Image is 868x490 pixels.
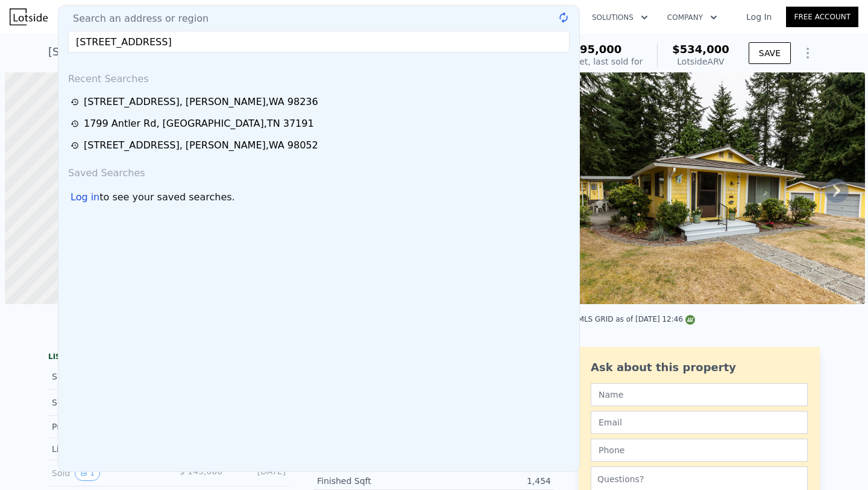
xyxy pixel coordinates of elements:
[48,43,339,60] div: [STREET_ADDRESS] , [GEOGRAPHIC_DATA] , WA 98236
[732,11,786,23] a: Log In
[544,56,643,68] div: Off Market, last sold for
[556,72,865,304] img: Sale: 113439186 Parcel: 98750291
[434,475,551,487] div: 1,454
[582,7,658,28] button: Solutions
[52,465,159,481] div: Sold
[75,465,100,481] button: View historical data
[565,43,622,56] span: $295,000
[71,190,99,205] div: Log in
[99,190,234,205] span: to see your saved searches.
[63,156,574,185] div: Saved Searches
[786,7,858,27] a: Free Account
[52,421,159,433] div: Price Decrease
[672,43,729,56] span: $534,000
[796,41,820,65] button: Show Options
[48,352,289,364] div: LISTING & SALE HISTORY
[591,383,808,406] input: Name
[685,315,695,325] img: NWMLS Logo
[52,443,159,455] div: Listed
[84,116,314,131] div: 1799 Antler Rd , [GEOGRAPHIC_DATA] , TN 37191
[10,8,48,25] img: Lotside
[52,369,159,384] div: Sold
[63,11,209,26] span: Search an address or region
[71,138,571,153] a: [STREET_ADDRESS], [PERSON_NAME],WA 98052
[591,411,808,434] input: Email
[591,359,808,376] div: Ask about this property
[591,439,808,462] input: Phone
[672,56,729,68] div: Lotside ARV
[317,475,434,487] div: Finished Sqft
[749,42,791,64] button: SAVE
[232,465,286,481] div: [DATE]
[52,395,159,410] div: Sold
[84,138,318,153] div: [STREET_ADDRESS] , [PERSON_NAME] , WA 98052
[71,116,571,131] a: 1799 Antler Rd, [GEOGRAPHIC_DATA],TN 37191
[84,95,318,109] div: [STREET_ADDRESS] , [PERSON_NAME] , WA 98236
[71,95,571,109] a: [STREET_ADDRESS], [PERSON_NAME],WA 98236
[63,62,574,91] div: Recent Searches
[658,7,727,28] button: Company
[68,31,570,52] input: Enter an address, city, region, neighborhood or zip code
